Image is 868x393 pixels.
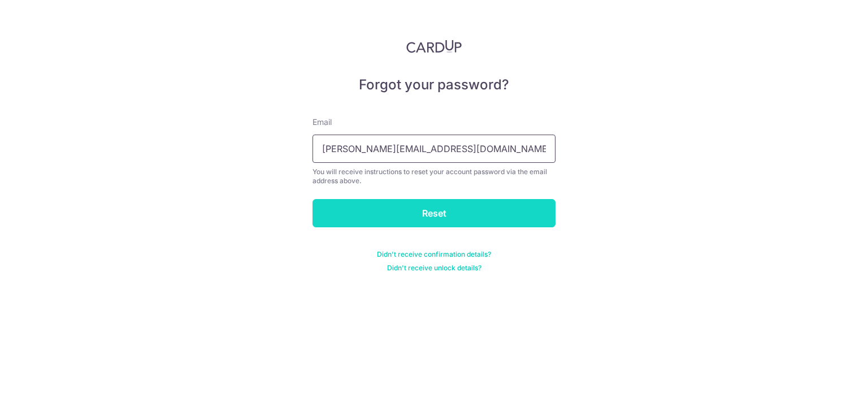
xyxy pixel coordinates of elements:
h5: Forgot your password? [313,76,555,94]
a: Didn't receive confirmation details? [377,250,491,259]
a: Didn't receive unlock details? [387,264,481,273]
input: Reset [313,199,555,227]
div: You will receive instructions to reset your account password via the email address above. [313,167,555,185]
input: Enter your Email [313,135,555,163]
label: Email [313,116,332,128]
img: CardUp Logo [406,40,462,53]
